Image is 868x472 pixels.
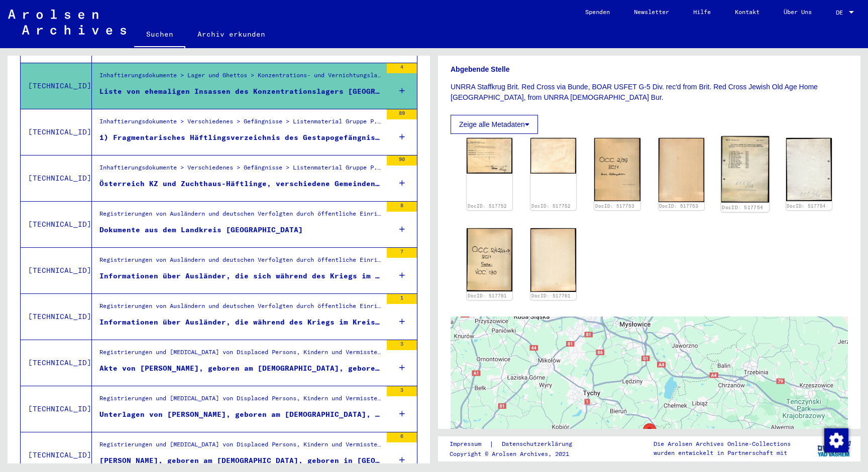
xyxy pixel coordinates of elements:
[99,209,382,223] div: Registrierungen von Ausländern und deutschen Verfolgten durch öffentliche Einrichtungen, Versiche...
[99,301,382,316] div: Registrierungen von Ausländern und deutschen Verfolgten durch öffentliche Einrichtungen, Versiche...
[815,436,853,461] img: yv_logo.png
[451,82,848,103] p: UNRRA Staffkrug Brit. Red Cross via Bunde, BOAR USFET G-5 Div. rec'd from Brit. Red Cross Jewish ...
[786,138,832,201] img: 002.jpg
[21,247,92,293] td: [TECHNICAL_ID]
[99,348,382,362] div: Registrierungen und [MEDICAL_DATA] von Displaced Persons, Kindern und Vermissten > Unterstützungs...
[468,293,507,298] a: DocID: 517761
[530,138,576,174] img: 002.jpg
[387,432,417,442] div: 6
[99,455,382,466] div: [PERSON_NAME], geboren am [DEMOGRAPHIC_DATA], geboren in [GEOGRAPHIC_DATA]
[387,155,417,166] div: 90
[531,293,571,298] a: DocID: 517761
[450,439,584,449] div: |
[99,71,382,85] div: Inhaftierungsdokumente > Lager und Ghettos > Konzentrations- und Vernichtungslager [GEOGRAPHIC_DA...
[21,155,92,201] td: [TECHNICAL_ID]
[595,203,634,209] a: DocID: 517753
[467,138,512,174] img: 001.jpg
[451,65,509,73] b: Abgebende Stelle
[99,363,382,374] div: Akte von [PERSON_NAME], geboren am [DEMOGRAPHIC_DATA], geboren in [GEOGRAPHIC_DATA]
[185,22,277,46] a: Archiv erkunden
[99,86,382,97] div: Liste von ehemaligen Insassen des Konzentrationslagers [GEOGRAPHIC_DATA] welche ihre Häftlingsnum...
[531,203,571,209] a: DocID: 517752
[654,448,791,457] p: wurden entwickelt in Partnerschaft mit
[387,294,417,304] div: 1
[468,203,507,209] a: DocID: 517752
[659,138,704,202] img: 002.jpg
[21,109,92,155] td: [TECHNICAL_ID]
[99,317,382,328] div: Informationen über Ausländer, die während des Kriegs im Kreis [GEOGRAPHIC_DATA] verstorben sind
[99,163,382,177] div: Inhaftierungsdokumente > Verschiedenes > Gefängnisse > Listenmaterial Gruppe P.P. > Reichsgaue im...
[824,428,848,452] img: Zustimmung ändern
[21,386,92,432] td: [TECHNICAL_ID]
[99,271,382,281] div: Informationen über Ausländer, die sich während des Kriegs im Kreis [GEOGRAPHIC_DATA] aufhielten
[99,255,382,269] div: Registrierungen von Ausländern und deutschen Verfolgten durch öffentliche Einrichtungen, Versiche...
[387,340,417,350] div: 3
[21,293,92,340] td: [TECHNICAL_ID]
[387,386,417,396] div: 3
[99,440,382,454] div: Registrierungen und [MEDICAL_DATA] von Displaced Persons, Kindern und Vermissten > Unterstützungs...
[99,409,382,420] div: Unterlagen von [PERSON_NAME], geboren am [DEMOGRAPHIC_DATA], geboren in [GEOGRAPHIC_DATA] und von...
[99,132,382,143] div: 1) Fragmentarisches Häftlingsverzeichnis des Gestapogefängnisses Lissa, [DATE] - [DATE], 667 Name...
[387,202,417,212] div: 8
[8,10,126,35] img: Arolsen_neg.svg
[659,203,698,209] a: DocID: 517753
[836,9,847,16] span: DE
[450,449,584,458] p: Copyright © Arolsen Archives, 2021
[787,203,826,209] a: DocID: 517754
[450,439,489,449] a: Impressum
[21,340,92,386] td: [TECHNICAL_ID]
[99,117,382,131] div: Inhaftierungsdokumente > Verschiedenes > Gefängnisse > Listenmaterial Gruppe P.P. > WARTHELAND ([...
[21,201,92,247] td: [TECHNICAL_ID]
[721,136,769,203] img: 001.jpg
[99,394,382,408] div: Registrierungen und [MEDICAL_DATA] von Displaced Persons, Kindern und Vermissten > Unterstützungs...
[530,228,576,291] img: 002.jpg
[134,22,185,48] a: Suchen
[99,179,382,189] div: Österreich KZ und Zuchthaus-Häftlinge, verschiedene Gemeinden in den Landkreisen: - - 1. LK Bruck...
[467,228,512,291] img: 001.jpg
[387,248,417,258] div: 7
[99,225,303,235] div: Dokumente aus dem Landkreis [GEOGRAPHIC_DATA]
[451,115,538,134] button: Zeige alle Metadaten
[722,205,763,211] a: DocID: 517754
[494,439,584,449] a: Datenschutzerklärung
[654,439,791,448] p: Die Arolsen Archives Online-Collections
[643,423,656,442] div: Auschwitz Concentration and Extermination Camp
[594,138,640,201] img: 001.jpg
